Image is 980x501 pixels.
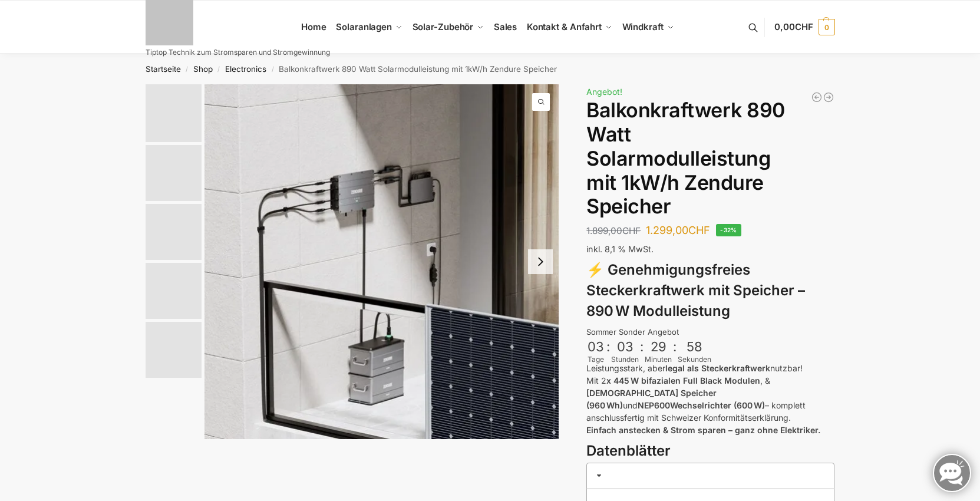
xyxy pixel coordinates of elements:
[819,19,835,35] span: 0
[622,225,641,236] span: CHF
[586,441,834,462] h3: Datenblätter
[124,54,856,84] nav: Breadcrumb
[716,224,741,236] span: -32%
[181,65,193,74] span: /
[811,91,823,103] a: Balkonkraftwerk 890 Watt Solarmodulleistung mit 2kW/h Zendure Speicher
[266,65,279,74] span: /
[646,224,710,236] bdi: 1.299,00
[611,354,639,365] div: Stunden
[638,400,765,410] strong: NEP600Wechselrichter (600 W)
[679,339,710,354] div: 58
[522,1,617,54] a: Kontakt & Anfahrt
[586,327,834,338] div: Sommer Sonder Angebot
[489,1,522,54] a: Sales
[586,362,834,436] p: Leistungsstark, aber nutzbar! Mit 2 , & und – komplett anschlussfertig mit Schweizer Konformitäts...
[586,260,834,321] h3: ⚡ Genehmigungsfreies Steckerkraftwerk mit Speicher – 890 W Modulleistung
[688,224,710,236] span: CHF
[407,1,489,54] a: Solar-Zubehör
[645,354,672,365] div: Minuten
[640,339,644,362] div: :
[586,388,717,410] strong: [DEMOGRAPHIC_DATA] Speicher (960 Wh)
[588,339,604,354] div: 03
[146,64,181,74] a: Startseite
[774,9,834,45] a: 0,00CHF 0
[586,87,622,97] span: Angebot!
[612,339,638,354] div: 03
[413,21,474,32] span: Solar-Zubehör
[646,339,671,354] div: 29
[204,84,559,439] img: Zendure-solar-flow-Batteriespeicher für Balkonkraftwerke
[146,204,202,260] img: Maysun
[586,354,605,365] div: Tage
[146,322,202,378] img: nep-microwechselrichter-600w
[586,225,641,236] bdi: 1.899,00
[617,1,679,54] a: Windkraft
[774,21,813,32] span: 0,00
[586,425,820,435] strong: Einfach anstecken & Strom sparen – ganz ohne Elektriker.
[204,84,559,439] a: Znedure solar flow Batteriespeicher fuer BalkonkraftwerkeZnedure solar flow Batteriespeicher fuer...
[336,21,392,32] span: Solaranlagen
[795,21,813,32] span: CHF
[225,64,266,74] a: Electronics
[606,339,610,362] div: :
[622,21,664,32] span: Windkraft
[146,84,202,142] img: Zendure-solar-flow-Batteriespeicher für Balkonkraftwerke
[678,354,711,365] div: Sekunden
[823,91,834,103] a: Steckerkraftwerk mit 4 KW Speicher und 8 Solarmodulen mit 3600 Watt
[193,64,213,74] a: Shop
[586,244,654,254] span: inkl. 8,1 % MwSt.
[331,1,407,54] a: Solaranlagen
[606,375,760,385] strong: x 445 W bifazialen Full Black Modulen
[146,145,202,201] img: Anschlusskabel-3meter_schweizer-stecker
[146,49,330,56] p: Tiptop Technik zum Stromsparen und Stromgewinnung
[673,339,677,362] div: :
[665,363,770,373] strong: legal als Steckerkraftwerk
[527,21,602,32] span: Kontakt & Anfahrt
[528,249,553,274] button: Next slide
[586,98,834,219] h1: Balkonkraftwerk 890 Watt Solarmodulleistung mit 1kW/h Zendure Speicher
[494,21,517,32] span: Sales
[213,65,225,74] span: /
[146,263,202,319] img: Zendure-solar-flow-Batteriespeicher für Balkonkraftwerke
